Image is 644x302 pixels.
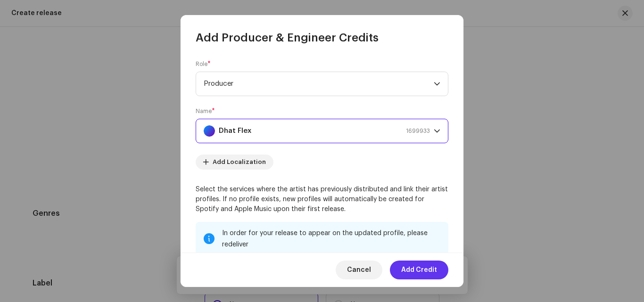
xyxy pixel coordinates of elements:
span: Add Localization [213,153,266,171]
p: Select the services where the artist has previously distributed and link their artist profiles. I... [196,185,448,214]
span: Add Credit [401,261,437,279]
span: Cancel [347,261,371,279]
div: In order for your release to appear on the updated profile, please redeliver [222,228,441,250]
span: Add Producer & Engineer Credits [196,30,379,45]
span: Producer [204,72,434,96]
label: Role [196,60,211,68]
strong: Dhat Flex [219,119,251,143]
label: Name [196,107,215,115]
div: dropdown trigger [434,72,440,96]
span: Dhat Flex [204,119,434,143]
button: Add Credit [390,261,448,279]
span: 1699933 [406,119,430,143]
div: dropdown trigger [434,119,440,143]
button: Add Localization [196,155,273,170]
button: Cancel [336,261,382,279]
